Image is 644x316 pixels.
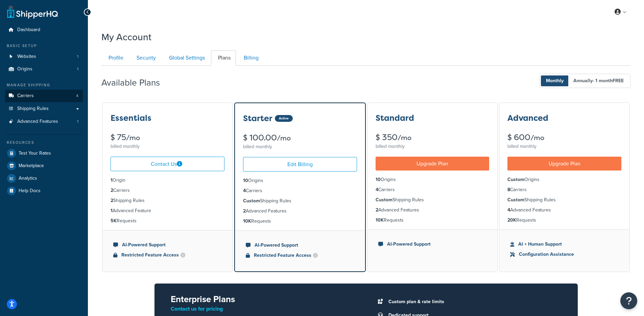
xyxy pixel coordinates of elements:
span: Help Docs [19,188,41,194]
li: Configuration Assistance [510,251,619,258]
small: /mo [398,133,411,142]
a: Contact Us [111,157,224,171]
strong: Custom [507,196,524,203]
li: Websites [5,50,83,63]
span: Marketplace [19,163,44,169]
div: $ 75 [111,133,224,142]
span: 1 [77,119,78,125]
a: Global Settings [162,50,210,66]
span: 1 [77,66,78,72]
li: Requests [376,217,490,224]
strong: 2 [243,207,246,215]
a: Origins 1 [5,63,83,75]
strong: Custom [376,196,392,203]
strong: Custom [507,176,524,183]
div: $ 350 [376,133,490,142]
button: Open Resource Center [620,292,637,309]
a: Marketplace [5,160,83,172]
a: Analytics [5,172,83,184]
strong: Custom [243,197,260,204]
li: Restricted Feature Access [246,252,354,259]
span: Origins [17,66,32,72]
a: Carriers 4 [5,90,83,102]
li: Carriers [376,186,490,194]
li: Custom plan & rate limits [385,297,562,307]
li: Requests [507,217,621,224]
li: Advanced Features [376,206,490,214]
li: Carriers [243,187,357,195]
li: Origin [111,177,224,184]
a: ShipperHQ Home [7,5,58,19]
li: AI-Powered Support [113,241,222,249]
strong: 8 [507,186,510,193]
span: Monthly [541,75,569,86]
small: /mo [126,133,140,142]
div: Resources [5,140,83,145]
span: Websites [17,54,36,60]
a: Shipping Rules [5,103,83,115]
div: $ 100.00 [243,134,357,142]
li: Requests [111,217,224,225]
li: Shipping Rules [243,197,357,205]
p: Contact us for pricing [171,304,355,314]
strong: 4 [376,186,378,193]
a: Plans [211,50,236,66]
div: billed monthly [507,142,621,151]
strong: 4 [507,206,510,213]
h2: Enterprise Plans [171,294,355,304]
a: Upgrade Plan [376,157,490,171]
h3: Standard [376,114,414,122]
span: Carriers [17,93,34,99]
li: Carriers [111,187,224,194]
a: Upgrade Plan [507,157,621,171]
a: Help Docs [5,185,83,197]
li: Carriers [5,90,83,102]
a: Profile [101,50,129,66]
strong: 5K [111,217,117,224]
div: $ 600 [507,133,621,142]
b: FREE [613,77,624,84]
div: Active [275,115,293,122]
li: Advanced Feature [111,207,224,215]
a: Test Your Rates [5,147,83,159]
div: billed monthly [243,142,357,152]
li: Shipping Rules [507,196,621,204]
span: Shipping Rules [17,106,49,112]
a: Advanced Features 1 [5,115,83,128]
li: Requests [243,218,357,225]
h3: Starter [243,114,272,123]
li: Shipping Rules [376,196,490,204]
strong: 20K [507,217,516,224]
strong: 4 [243,187,246,194]
strong: 2 [111,197,113,204]
li: Origins [5,63,83,75]
a: Billing [237,50,264,66]
small: /mo [530,133,544,142]
h2: Available Plans [101,78,170,88]
li: AI-Powered Support [246,242,354,249]
strong: 1 [111,177,113,184]
li: Origins [507,176,621,183]
span: Test Your Rates [19,151,51,156]
span: 1 [77,54,78,60]
button: Monthly Annually- 1 monthFREE [539,74,630,88]
div: Manage Shipping [5,82,83,88]
strong: 2 [376,206,378,213]
span: 4 [76,93,78,99]
strong: 10K [243,218,251,225]
a: Security [129,50,161,66]
li: Origins [376,176,490,183]
li: Carriers [507,186,621,194]
span: Dashboard [17,27,40,33]
span: Advanced Features [17,119,58,125]
h3: Advanced [507,114,548,122]
a: Edit Billing [243,157,357,172]
li: Restricted Feature Access [113,251,222,259]
li: Advanced Features [507,206,621,214]
li: AI + Human Support [510,241,619,248]
strong: 10 [243,177,248,184]
strong: 1 [111,207,113,214]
